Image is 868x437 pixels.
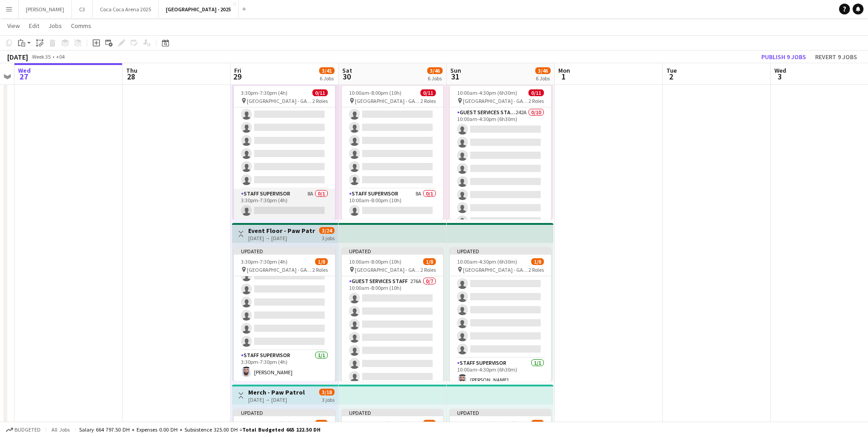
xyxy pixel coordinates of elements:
[45,20,66,32] a: Jobs
[342,66,352,74] span: Sat
[342,86,443,219] app-job-card: 10:00am-8:00pm (10h)0/11 [GEOGRAPHIC_DATA] - GATE 72 Roles Staff Supervisor8A0/110:00am-8:00pm (10h)
[423,420,436,427] span: 1/6
[234,86,335,219] div: 3:30pm-7:30pm (4h)0/11 [GEOGRAPHIC_DATA] - GATE 72 Roles Staff Supervisor8A0/13:30pm-7:30pm (4h)
[528,266,544,273] span: 2 Roles
[342,247,443,381] app-job-card: Updated10:00am-8:00pm (10h)1/8 [GEOGRAPHIC_DATA] - GATE 72 RolesGuest Services Staff276A0/710:00a...
[312,266,328,273] span: 2 Roles
[25,20,43,32] a: Edit
[528,89,544,96] span: 0/11
[67,20,95,32] a: Comms
[71,22,91,30] span: Comms
[248,388,305,396] h3: Merch - Paw Patrol
[349,420,409,427] span: 9:00am-8:30pm (11h30m)
[242,426,321,433] span: Total Budgeted 665 122.50 DH
[420,89,436,96] span: 0/11
[126,66,137,74] span: Thu
[14,427,41,433] span: Budgeted
[342,189,443,219] app-card-role: Staff Supervisor8A0/110:00am-8:00pm (10h)
[463,98,528,104] span: [GEOGRAPHIC_DATA] - GATE 7
[355,98,420,104] span: [GEOGRAPHIC_DATA] - GATE 7
[19,0,72,18] button: [PERSON_NAME]
[93,0,159,18] button: Coca Coca Arena 2025
[811,51,861,63] button: Revert 9 jobs
[558,66,570,74] span: Mon
[17,71,31,82] span: 27
[528,98,544,104] span: 2 Roles
[312,98,328,104] span: 2 Roles
[322,234,335,242] div: 3 jobs
[355,266,420,273] span: [GEOGRAPHIC_DATA] - GATE 7
[234,66,241,74] span: Fri
[420,98,436,104] span: 2 Roles
[531,258,544,265] span: 1/8
[423,258,436,265] span: 1/8
[666,66,677,74] span: Tue
[48,22,62,30] span: Jobs
[322,395,335,403] div: 3 jobs
[159,0,239,18] button: [GEOGRAPHIC_DATA] - 2025
[450,358,551,389] app-card-role: Staff Supervisor1/110:00am-4:30pm (6h30m)[PERSON_NAME]
[457,420,514,427] span: 9:00am-6:30pm (9h30m)
[234,247,335,381] div: Updated3:30pm-7:30pm (4h)1/8 [GEOGRAPHIC_DATA] - GATE 72 RolesGuest Services Staff276A0/73:30pm-7...
[18,66,31,74] span: Wed
[557,71,570,82] span: 1
[428,75,442,82] div: 6 Jobs
[457,89,517,96] span: 10:00am-4:30pm (6h30m)
[535,67,551,74] span: 3/46
[79,426,321,433] div: Salary 664 797.50 DH + Expenses 0.00 DH + Subsistence 325.00 DH =
[30,53,52,60] span: Week 35
[234,350,335,381] app-card-role: Staff Supervisor1/13:30pm-7:30pm (4h)[PERSON_NAME]
[457,258,517,265] span: 10:00am-4:30pm (6h30m)
[248,235,316,242] div: [DATE] → [DATE]
[342,247,443,255] div: Updated
[241,89,288,96] span: 3:30pm-7:30pm (4h)
[449,71,461,82] span: 31
[450,66,461,74] span: Sun
[342,409,443,416] div: Updated
[56,53,65,60] div: +04
[342,276,443,386] app-card-role: Guest Services Staff276A0/710:00am-8:00pm (10h)
[247,266,312,273] span: [GEOGRAPHIC_DATA] - GATE 7
[125,71,137,82] span: 28
[7,22,20,30] span: View
[349,89,401,96] span: 10:00am-8:00pm (10h)
[450,107,551,256] app-card-role: Guest Services Staff242A0/1010:00am-4:30pm (6h30m)
[248,227,316,235] h3: Event Floor - Paw Patrol
[319,227,335,234] span: 3/24
[450,249,551,358] app-card-role: Guest Services Staff276A0/710:00am-4:30pm (6h30m)
[665,71,677,82] span: 2
[248,396,305,403] div: [DATE] → [DATE]
[450,86,551,219] app-job-card: 10:00am-4:30pm (6h30m)0/11 [GEOGRAPHIC_DATA] - GATE 72 RolesGuest Services Staff242A0/1010:00am-4...
[758,51,810,63] button: Publish 9 jobs
[349,258,401,265] span: 10:00am-8:00pm (10h)
[72,0,93,18] button: C3
[4,20,24,32] a: View
[241,258,288,265] span: 3:30pm-7:30pm (4h)
[319,67,335,74] span: 3/41
[450,247,551,255] div: Updated
[420,266,436,273] span: 2 Roles
[773,71,786,82] span: 3
[50,426,71,433] span: All jobs
[7,52,28,61] div: [DATE]
[5,425,42,435] button: Budgeted
[427,67,443,74] span: 3/46
[536,75,550,82] div: 6 Jobs
[234,189,335,219] app-card-role: Staff Supervisor8A0/13:30pm-7:30pm (4h)
[247,98,312,104] span: [GEOGRAPHIC_DATA] - GATE 7
[774,66,786,74] span: Wed
[234,247,335,255] div: Updated
[234,241,335,350] app-card-role: Guest Services Staff276A0/73:30pm-7:30pm (4h)
[531,420,544,427] span: 1/6
[312,89,328,96] span: 0/11
[29,22,39,30] span: Edit
[319,389,335,395] span: 3/18
[241,420,290,427] span: 12:00pm-8:00pm (8h)
[450,247,551,381] app-job-card: Updated10:00am-4:30pm (6h30m)1/8 [GEOGRAPHIC_DATA] - GATE 72 RolesGuest Services Staff276A0/710:0...
[315,420,328,427] span: 1/6
[341,71,352,82] span: 30
[463,266,528,273] span: [GEOGRAPHIC_DATA] - GATE 7
[315,258,328,265] span: 1/8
